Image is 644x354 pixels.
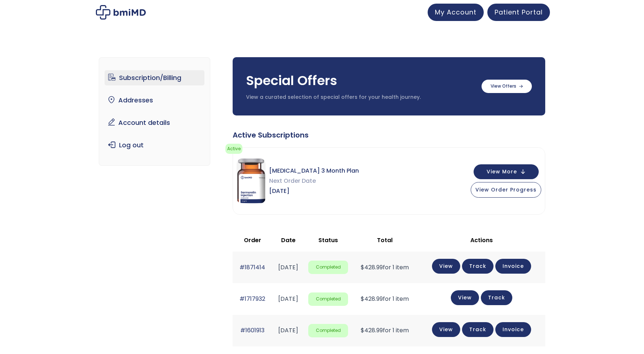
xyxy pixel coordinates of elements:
[487,169,517,174] span: View More
[269,166,359,176] span: [MEDICAL_DATA] 3 Month Plan
[240,263,265,271] a: #1871414
[278,295,298,303] time: [DATE]
[361,326,364,334] span: $
[99,57,211,166] nav: Account pages
[495,259,531,274] a: Invoice
[495,8,543,17] span: Patient Portal
[269,176,359,186] span: Next Order Date
[225,144,242,154] span: Active
[105,138,205,153] a: Log out
[474,164,539,179] button: View More
[432,259,460,274] a: View
[361,295,383,303] span: 428.99
[269,186,359,196] span: [DATE]
[451,290,479,305] a: View
[361,295,364,303] span: $
[96,5,146,20] img: My account
[487,4,550,21] a: Patient Portal
[246,94,474,101] p: View a curated selection of special offers for your health journey.
[308,292,348,306] span: Completed
[352,252,418,283] td: for 1 item
[428,4,484,21] a: My Account
[240,326,264,334] a: #1601913
[278,326,298,334] time: [DATE]
[318,236,338,244] span: Status
[475,186,537,193] span: View Order Progress
[244,236,261,244] span: Order
[105,70,205,85] a: Subscription/Billing
[105,115,205,130] a: Account details
[471,182,541,198] button: View Order Progress
[308,324,348,337] span: Completed
[237,159,266,203] img: Sermorelin 3 Month Plan
[281,236,296,244] span: Date
[435,8,476,17] span: My Account
[308,261,348,274] span: Completed
[361,326,383,334] span: 428.99
[462,259,493,274] a: Track
[240,295,265,303] a: #1717932
[233,130,545,140] div: Active Subscriptions
[361,263,364,271] span: $
[432,322,460,337] a: View
[495,322,531,337] a: Invoice
[377,236,393,244] span: Total
[352,315,418,346] td: for 1 item
[278,263,298,271] time: [DATE]
[361,263,383,271] span: 428.99
[470,236,493,244] span: Actions
[462,322,493,337] a: Track
[481,290,512,305] a: Track
[105,93,205,108] a: Addresses
[352,283,418,315] td: for 1 item
[246,72,474,90] h3: Special Offers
